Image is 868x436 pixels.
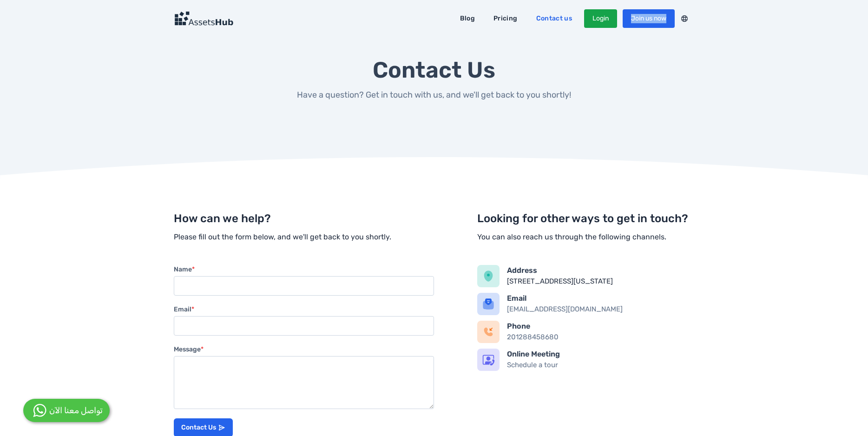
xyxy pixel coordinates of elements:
[507,361,558,369] a: Schedule a tour
[507,305,623,313] a: [EMAIL_ADDRESS][DOMAIN_NAME]
[49,404,103,417] div: تواصل معنا الآن
[282,88,585,101] p: Have a question? Get in touch with us, and we'll get back to you shortly!
[487,11,524,26] a: Pricing
[507,333,559,341] a: 201288458680
[174,11,233,26] img: Logo Dark
[584,9,617,28] a: Login
[174,231,434,243] p: Please fill out the form below, and we'll get back to you shortly.
[507,321,694,332] h5: Phone
[530,11,579,26] a: Contact us
[507,276,694,287] div: [STREET_ADDRESS][US_STATE]
[623,9,675,28] a: Join us now
[282,52,585,88] h1: Contact Us
[507,265,694,276] h5: Address
[477,213,694,224] h2: Looking for other ways to get in touch?
[174,305,434,314] label: Email
[477,231,694,243] p: You can also reach us through the following channels.
[174,213,434,224] h2: How can we help?
[174,345,434,354] label: Message
[454,11,481,26] a: Blog
[174,265,434,274] label: Name
[507,293,694,304] h5: Email
[507,349,694,360] h5: Online Meeting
